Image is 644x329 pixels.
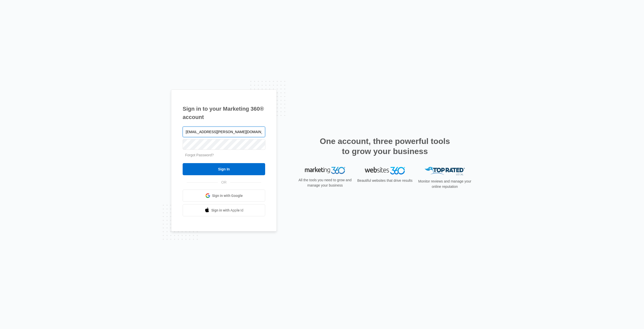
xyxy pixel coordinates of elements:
[183,190,265,202] a: Sign in with Google
[417,179,473,189] p: Monitor reviews and manage your online reputation
[183,127,265,137] input: Email
[357,178,413,183] p: Beautiful websites that drive results
[212,193,243,198] span: Sign in with Google
[211,208,244,213] span: Sign in with Apple Id
[297,177,353,188] p: All the tools you need to grow and manage your business
[183,105,265,121] h1: Sign in to your Marketing 360® account
[305,167,345,174] img: Marketing 360
[425,167,465,175] img: Top Rated Local
[365,167,405,174] img: Websites 360
[185,153,214,157] a: Forgot Password?
[183,204,265,216] a: Sign in with Apple Id
[318,136,452,156] h2: One account, three powerful tools to grow your business
[183,163,265,175] input: Sign In
[218,180,230,185] span: OR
